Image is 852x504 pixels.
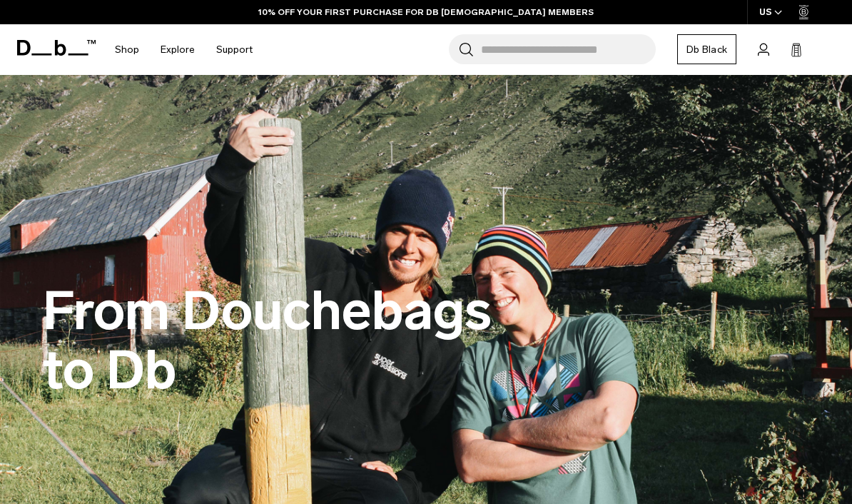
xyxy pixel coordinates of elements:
a: Shop [115,24,139,75]
h1: From Douchebags to Db [43,282,507,400]
nav: Main Navigation [104,24,263,75]
a: Db Black [677,34,736,64]
a: Explore [161,24,195,75]
a: Support [216,24,253,75]
a: 10% OFF YOUR FIRST PURCHASE FOR DB [DEMOGRAPHIC_DATA] MEMBERS [258,6,594,19]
